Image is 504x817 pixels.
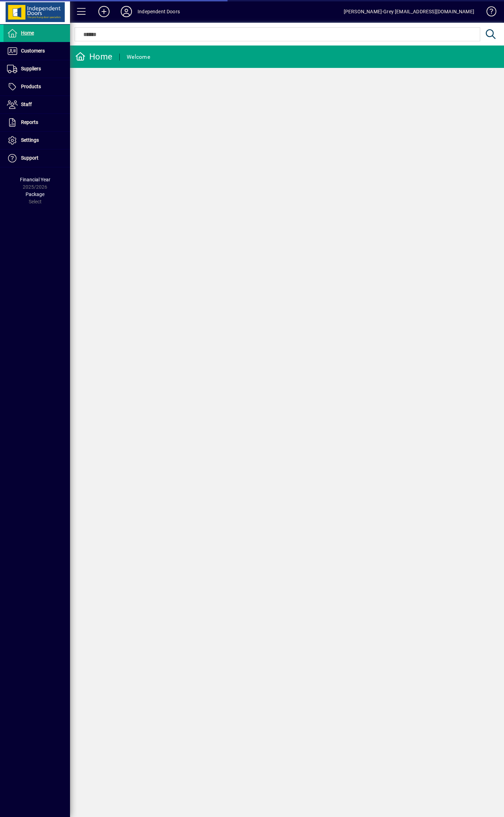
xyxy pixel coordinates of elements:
[3,78,70,96] a: Products
[3,42,70,60] a: Customers
[3,132,70,149] a: Settings
[26,191,44,197] span: Package
[21,84,41,89] span: Products
[21,102,32,107] span: Staff
[3,60,70,78] a: Suppliers
[3,96,70,113] a: Staff
[21,137,39,143] span: Settings
[3,114,70,131] a: Reports
[127,51,150,63] div: Welcome
[21,66,41,71] span: Suppliers
[3,149,70,167] a: Support
[21,48,45,54] span: Customers
[75,51,112,62] div: Home
[93,5,115,18] button: Add
[115,5,138,18] button: Profile
[481,1,495,24] a: Knowledge Base
[21,119,38,125] span: Reports
[21,155,38,161] span: Support
[344,6,474,17] div: [PERSON_NAME]-Grey [EMAIL_ADDRESS][DOMAIN_NAME]
[21,30,34,36] span: Home
[20,177,50,182] span: Financial Year
[138,6,180,17] div: Independent Doors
